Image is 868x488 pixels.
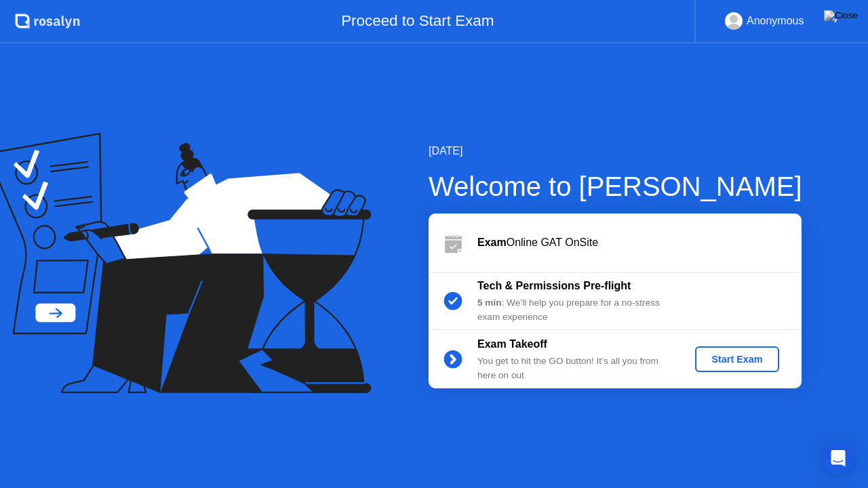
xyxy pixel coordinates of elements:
[429,166,802,207] div: Welcome to [PERSON_NAME]
[824,10,858,21] img: Close
[429,143,802,159] div: [DATE]
[477,237,507,248] b: Exam
[747,12,804,30] div: Anonymous
[477,354,673,382] div: You get to hit the GO button! It’s all you from here on out
[477,296,673,324] div: : We’ll help you prepare for a no-stress exam experience
[701,354,773,365] div: Start Exam
[477,235,802,251] div: Online GAT OnSite
[695,346,778,372] button: Start Exam
[477,338,547,350] b: Exam Takeoff
[477,298,502,308] b: 5 min
[822,442,854,474] div: Open Intercom Messenger
[477,280,631,291] b: Tech & Permissions Pre-flight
